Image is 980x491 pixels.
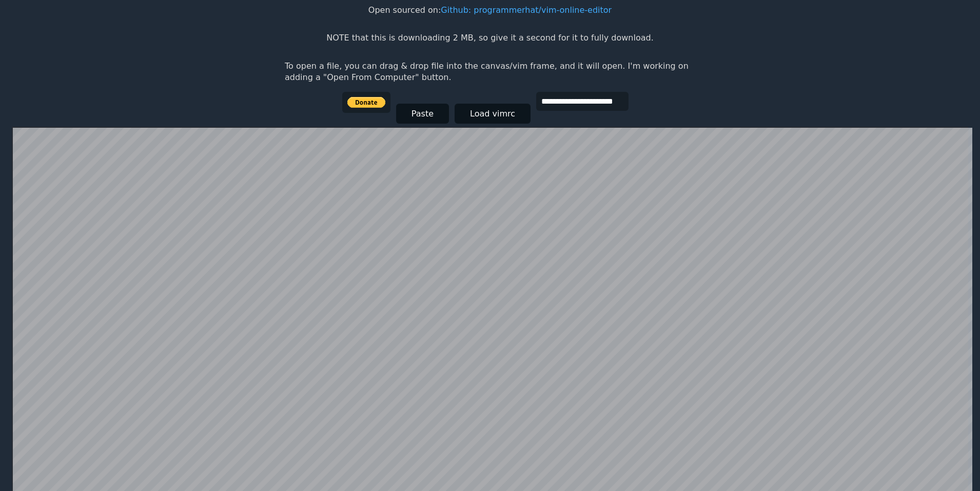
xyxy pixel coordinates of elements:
p: NOTE that this is downloading 2 MB, so give it a second for it to fully download. [326,32,653,44]
button: Load vimrc [455,104,531,124]
a: Github: programmerhat/vim-online-editor [441,5,612,15]
p: To open a file, you can drag & drop file into the canvas/vim frame, and it will open. I'm working... [285,61,695,84]
p: Open sourced on: [368,5,612,16]
button: Paste [396,104,449,124]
